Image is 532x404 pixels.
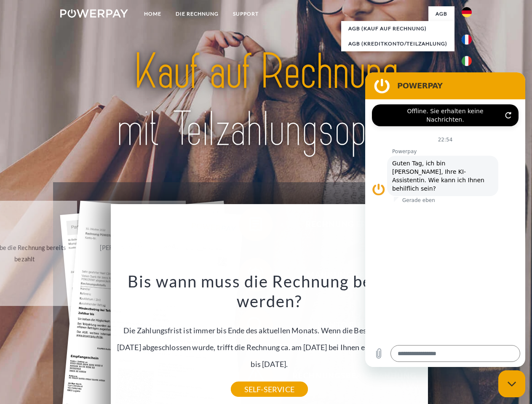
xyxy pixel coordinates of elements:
[115,271,423,311] h3: Bis wann muss die Rechnung bezahlt werden?
[462,56,472,66] img: it
[168,6,226,21] a: DIE RECHNUNG
[80,40,452,161] img: title-powerpay_de.svg
[137,6,168,21] a: Home
[60,9,128,18] img: logo-powerpay-white.svg
[226,6,266,21] a: SUPPORT
[462,35,472,45] img: fr
[115,271,423,389] div: Die Zahlungsfrist ist immer bis Ende des aktuellen Monats. Wenn die Bestellung z.B. am [DATE] abg...
[462,7,472,17] img: de
[341,36,454,51] a: AGB (Kreditkonto/Teilzahlung)
[498,370,525,397] iframe: Schaltfläche zum Öffnen des Messaging-Fensters; Konversation läuft
[428,6,454,21] a: agb
[341,21,454,36] a: AGB (Kauf auf Rechnung)
[365,72,525,367] iframe: Messaging-Fenster
[231,382,308,397] a: SELF-SERVICE
[86,242,181,265] div: [PERSON_NAME] wurde retourniert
